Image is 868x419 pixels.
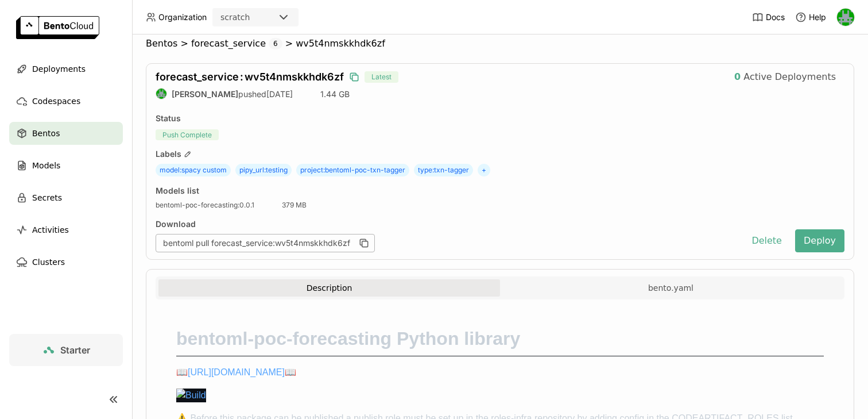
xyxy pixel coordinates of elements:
[734,71,741,83] strong: 0
[172,89,238,99] strong: [PERSON_NAME]
[146,38,177,49] span: Bentos
[296,38,385,49] span: wv5t4nmskkhdk6zf
[177,38,191,49] span: >
[191,38,266,49] span: forecast_service
[156,234,375,252] div: bentoml pull forecast_service:wv5t4nmskkhdk6zf
[414,164,473,176] span: type : txn-tagger
[32,62,86,76] span: Deployments
[156,149,844,159] div: Labels
[32,223,69,237] span: Activities
[809,12,826,22] span: Help
[240,71,243,83] span: :
[296,164,409,176] span: project : bentoml-poc-txn-tagger
[156,219,738,229] div: Download
[156,129,219,140] span: Push Complete
[726,66,844,89] button: 0Active Deployments
[9,90,123,113] a: Codespaces
[837,9,854,26] img: Sean Hickey
[269,38,282,49] span: 6
[235,164,292,176] span: pipy_url : testing
[795,11,826,23] div: Help
[176,389,206,402] img: Build
[9,186,123,209] a: Secrets
[32,159,60,172] span: Models
[266,89,293,99] span: [DATE]
[743,71,836,83] span: Active Deployments
[156,71,344,83] span: forecast_service wv5t4nmskkhdk6zf
[743,229,790,252] button: Delete
[795,229,844,252] button: Deploy
[320,89,350,99] span: 1.44 GB
[32,255,65,269] span: Clusters
[9,334,123,366] a: Starter
[158,279,500,297] button: Description
[752,11,785,23] a: Docs
[156,113,844,124] div: Status
[32,126,60,140] span: Bentos
[156,89,166,99] img: Sean Hickey
[156,88,293,99] div: pushed
[220,11,250,23] div: scratch
[251,12,252,24] input: Selected scratch.
[158,12,207,22] span: Organization
[9,251,123,274] a: Clusters
[9,218,123,241] a: Activities
[156,186,199,196] div: Models list
[478,164,490,176] span: +
[156,201,307,210] a: bentoml-poc-forecasting:0.0.1379 MB
[766,12,785,22] span: Docs
[60,344,90,356] span: Starter
[282,201,307,210] span: 379 MB
[146,38,854,49] nav: Breadcrumbs navigation
[9,122,123,145] a: Bentos
[191,38,282,49] div: forecast_service6
[176,327,824,356] h1: bentoml-poc-forecasting Python library
[156,201,254,210] span: bentoml-poc-forecasting : 0.0.1
[282,38,296,49] span: >
[365,71,398,83] span: Latest
[500,279,842,297] button: bento.yaml
[32,191,62,205] span: Secrets
[9,154,123,177] a: Models
[156,164,231,176] span: model : spacy custom
[32,94,80,108] span: Codespaces
[16,16,99,39] img: logo
[188,367,285,377] a: [URL][DOMAIN_NAME]
[9,57,123,80] a: Deployments
[176,366,824,379] p: 📖 📖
